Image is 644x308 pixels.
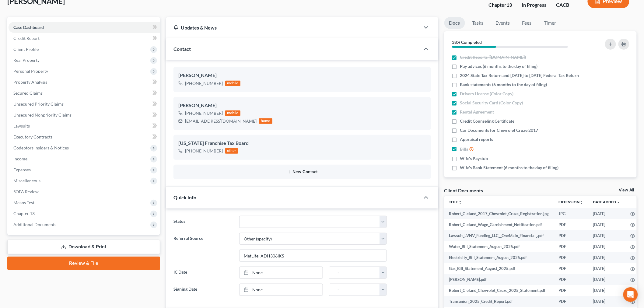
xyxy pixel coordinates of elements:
a: Unsecured Nonpriority Claims [9,110,160,121]
span: Bills [460,146,468,152]
div: In Progress [522,2,546,9]
span: Drivers License (Color Copy) [460,91,514,97]
span: Lawsuits [13,123,30,128]
a: Timer [539,17,561,29]
a: Lawsuits [9,121,160,131]
a: Case Dashboard [9,22,160,33]
span: Executory Contracts [13,134,52,139]
td: [DATE] [588,296,625,307]
td: Gas_Bill_Statement_August_2025.pdf [444,263,554,274]
div: Updates & News [173,24,413,31]
span: Personal Property [13,68,48,74]
td: [DATE] [588,241,625,252]
td: [DATE] [588,208,625,219]
label: IC Date [170,267,236,279]
div: [EMAIL_ADDRESS][DOMAIN_NAME] [185,118,257,124]
td: Lawsuit_LVNV_Funding_LLC__OneMain_Financial_.pdf [444,230,554,241]
span: Pay advices (6 months to the day of filing) [460,63,538,69]
div: other [225,148,238,154]
label: Referral Source [170,233,236,262]
span: Wife's Bank Statement (6 months to the day of filing) [460,165,559,171]
td: [DATE] [588,274,625,285]
button: New Contact [178,170,426,174]
span: Real Property [13,58,40,63]
a: Date Added expand_more [593,200,621,204]
div: home [259,118,272,124]
td: PDF [554,219,588,230]
a: Titleunfold_more [449,200,462,204]
div: CACB [556,2,578,9]
a: View All [619,188,634,192]
a: Events [491,17,515,29]
td: Electricity_Bill_Statement_August_2025.pdf [444,252,554,263]
span: Credit Reports ([DOMAIN_NAME]) [460,54,526,60]
span: SOFA Review [13,189,39,194]
span: Client Profile [13,47,39,52]
span: Appraisal reports [460,136,493,142]
div: Open Intercom Messenger [623,287,638,302]
td: PDF [554,285,588,296]
strong: 38% Completed [452,40,482,45]
label: Signing Date [170,284,236,296]
a: Fees [517,17,537,29]
td: JPG [554,208,588,219]
a: None [240,284,323,296]
span: Car Documents for Chevrolet Cruze 2017 [460,127,538,133]
td: [DATE] [588,263,625,274]
span: 2024 State Tax Return and [DATE] to [DATE] Federal Tax Return [460,72,579,79]
td: [DATE] [588,219,625,230]
a: Tasks [467,17,488,29]
a: Credit Report [9,33,160,44]
label: Status [170,216,236,228]
span: Chapter 13 [13,211,35,216]
div: [PHONE_NUMBER] [185,148,223,154]
i: unfold_more [580,201,583,204]
span: Quick Info [173,194,196,200]
div: [PERSON_NAME] [178,102,426,109]
a: None [240,267,323,278]
a: SOFA Review [9,186,160,197]
span: Wife's Paystub [460,156,488,162]
span: Contact [173,46,191,52]
td: [DATE] [588,252,625,263]
span: Means Test [13,200,34,205]
td: Robert_Cleland_Wage_Garnishment_Notification.pdf [444,219,554,230]
td: PDF [554,241,588,252]
input: -- : -- [329,267,380,278]
td: PDF [554,252,588,263]
span: Credit Counseling Certificate [460,118,515,124]
i: expand_more [617,201,621,204]
div: [PHONE_NUMBER] [185,80,223,86]
span: Expenses [13,167,31,172]
td: [DATE] [588,285,625,296]
input: Other Referral Source [240,250,387,261]
td: PDF [554,263,588,274]
td: PDF [554,230,588,241]
a: Property Analysis [9,77,160,88]
span: Bank statements (6 months to the day of filing) [460,82,547,88]
i: unfold_more [459,201,462,204]
a: Docs [444,17,465,29]
span: Secured Claims [13,90,43,96]
span: Case Dashboard [13,25,44,30]
div: [PHONE_NUMBER] [185,110,223,116]
span: Unsecured Nonpriority Claims [13,112,72,117]
div: mobile [225,110,240,116]
span: Social Security Card (Color Copy) [460,100,523,106]
span: Miscellaneous [13,178,40,183]
td: Robert_Cleland_2017_Chevrolet_Cruze_Registration.jpg [444,208,554,219]
td: Water_Bill_Statement_August_2025.pdf [444,241,554,252]
td: Transunion_2025_Credit_Report.pdf [444,296,554,307]
span: Credit Report [13,36,40,41]
input: -- : -- [329,284,380,296]
td: [DATE] [588,230,625,241]
span: Additional Documents [13,222,56,227]
a: Executory Contracts [9,131,160,142]
span: Property Analysis [13,79,47,85]
a: Extensionunfold_more [559,200,583,204]
div: mobile [225,81,240,86]
td: Robert_Cleland_Chevrolet_Cruze_2025_Statement.pdf [444,285,554,296]
span: Rental Agreement [460,109,494,115]
td: PDF [554,296,588,307]
span: 13 [506,2,512,8]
